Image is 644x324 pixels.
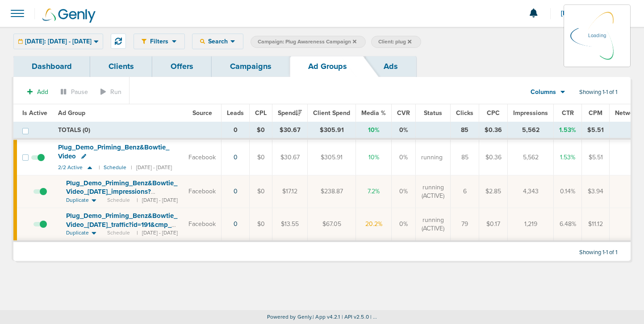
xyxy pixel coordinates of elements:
[308,208,356,242] td: $67.05
[451,175,479,208] td: 6
[554,139,582,175] td: 1.53%
[234,220,238,228] a: 0
[579,249,617,256] span: Showing 1-1 of 1
[183,139,222,175] td: Facebook
[554,175,582,208] td: 0.14%
[66,229,89,237] span: Duplicate
[487,109,500,117] span: CPC
[582,139,610,175] td: $5.51
[58,109,85,117] span: Ad Group
[356,139,392,175] td: 10%
[342,314,369,320] span: | API v2.5.0
[192,109,212,117] span: Source
[582,122,610,139] td: $5.51
[222,122,250,139] td: 0
[250,139,272,175] td: $0
[66,179,177,205] span: Plug_ Demo_ Priming_ Benz&Bowtie_ Video_ [DATE]_ impressions?id=191&cmp_ id=9658093
[421,153,443,162] span: running
[392,175,416,208] td: 0%
[479,208,508,242] td: $0.17
[508,175,554,208] td: 4,343
[582,208,610,242] td: $11.12
[37,88,48,96] span: Add
[397,109,410,117] span: CVR
[356,175,392,208] td: 7.2%
[365,56,416,77] a: Ads
[308,122,356,139] td: $305.91
[313,314,340,320] span: | App v4.2.1
[356,208,392,242] td: 20.2%
[272,122,308,139] td: $30.67
[278,109,302,117] span: Spend
[416,175,451,208] td: running (ACTIVE)
[554,208,582,242] td: 6.48%
[562,109,574,117] span: CTR
[416,208,451,242] td: running (ACTIVE)
[258,38,356,46] span: Campaign: Plug Awareness Campaign
[451,139,479,175] td: 85
[582,175,610,208] td: $3.94
[378,38,411,46] span: Client: plug
[370,314,377,320] span: | ...
[589,109,602,117] span: CPM
[234,188,238,195] a: 0
[250,122,272,139] td: $0
[131,164,172,171] small: | [DATE] - [DATE]
[212,56,290,77] a: Campaigns
[53,122,222,139] td: TOTALS (0)
[58,164,83,171] span: 2/2 Active
[290,56,365,77] a: Ad Groups
[137,196,178,204] small: | [DATE] - [DATE]
[104,164,126,171] small: Schedule
[554,122,582,139] td: 1.53%
[508,208,554,242] td: 1,219
[183,175,222,208] td: Facebook
[588,30,606,41] p: Loading
[13,56,90,77] a: Dashboard
[58,143,169,160] span: Plug_ Demo_ Priming_ Benz&Bowtie_ Video
[479,122,508,139] td: $0.36
[392,122,416,139] td: 0%
[479,175,508,208] td: $2.85
[508,122,554,139] td: 5,562
[255,109,267,117] span: CPL
[272,208,308,242] td: $13.55
[308,175,356,208] td: $238.87
[272,139,308,175] td: $30.67
[90,56,152,77] a: Clients
[361,109,386,117] span: Media %
[227,109,244,117] span: Leads
[42,9,96,23] img: Genly
[66,196,89,204] span: Duplicate
[456,109,473,117] span: Clicks
[99,164,99,171] small: |
[22,85,53,98] button: Add
[451,122,479,139] td: 85
[508,139,554,175] td: 5,562
[479,139,508,175] td: $0.36
[272,175,308,208] td: $17.12
[392,208,416,242] td: 0%
[561,10,617,17] span: [PERSON_NAME]
[308,139,356,175] td: $305.91
[579,89,617,96] span: Showing 1-1 of 1
[424,109,442,117] span: Status
[137,229,178,237] small: | [DATE] - [DATE]
[152,56,212,77] a: Offers
[250,208,272,242] td: $0
[66,212,177,237] span: Plug_ Demo_ Priming_ Benz&Bowtie_ Video_ [DATE]_ traffic?id=191&cmp_ id=9658093
[250,175,272,208] td: $0
[356,122,392,139] td: 10%
[451,208,479,242] td: 79
[22,109,47,117] span: Is Active
[513,109,548,117] span: Impressions
[392,139,416,175] td: 0%
[234,153,238,161] a: 0
[313,109,350,117] span: Client Spend
[183,208,222,242] td: Facebook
